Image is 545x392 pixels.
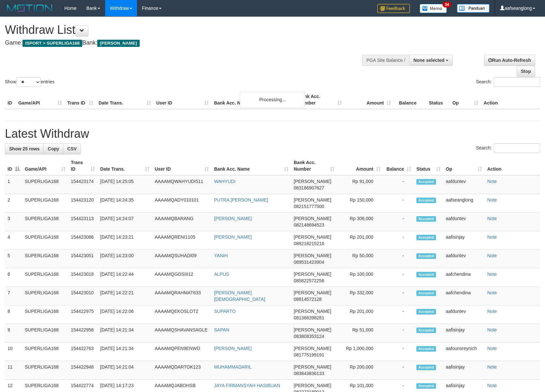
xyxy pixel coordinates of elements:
[416,179,436,185] span: Accepted
[294,327,331,332] span: [PERSON_NAME]
[98,287,152,305] td: [DATE] 14:22:21
[476,77,540,87] label: Search:
[383,305,414,324] td: -
[98,343,152,361] td: [DATE] 14:21:34
[22,268,68,287] td: SUPERLIGA168
[337,194,383,213] td: Rp 150,000
[416,216,436,222] span: Accepted
[5,305,22,324] td: 8
[68,324,98,343] td: 154422958
[214,309,236,314] a: SUPARTO
[377,4,410,13] img: Feedback.jpg
[5,40,357,46] h4: Game: Bank:
[68,287,98,305] td: 154423010
[98,268,152,287] td: [DATE] 14:22:44
[450,91,481,109] th: Op
[98,175,152,194] td: [DATE] 14:25:05
[152,361,211,380] td: AAAAMQDARTOK123
[5,268,22,287] td: 6
[409,55,453,66] button: None selected
[383,175,414,194] td: -
[214,346,252,351] a: [PERSON_NAME]
[5,361,22,380] td: 11
[383,268,414,287] td: -
[214,383,280,388] a: JAYA FIRMANSYAH HASIBUAN
[294,383,331,388] span: [PERSON_NAME]
[383,250,414,268] td: -
[68,343,98,361] td: 154422763
[487,197,497,203] a: Note
[211,157,291,175] th: Bank Acc. Name: activate to sort column ascending
[294,297,322,302] span: Copy 08814572128 to clipboard
[487,309,497,314] a: Note
[22,213,68,231] td: SUPERLIGA168
[98,213,152,231] td: [DATE] 14:24:07
[420,4,447,13] img: Button%20Memo.svg
[152,157,211,175] th: User ID: activate to sort column ascending
[487,364,497,370] a: Note
[98,231,152,250] td: [DATE] 14:23:21
[98,361,152,380] td: [DATE] 14:21:04
[426,91,450,109] th: Status
[294,222,324,228] span: Copy 082148694523 to clipboard
[68,175,98,194] td: 154423174
[152,305,211,324] td: AAAAMQEKOSLOT2
[5,324,22,343] td: 9
[294,197,331,203] span: [PERSON_NAME]
[337,268,383,287] td: Rp 100,000
[214,327,229,332] a: SAPAN
[152,343,211,361] td: AAAAMQPEN9ENWD
[443,2,451,7] span: 34
[487,327,497,332] a: Note
[5,143,44,154] a: Show 25 rows
[68,231,98,250] td: 154423086
[337,250,383,268] td: Rp 50,000
[68,305,98,324] td: 154422975
[5,127,540,140] h1: Latest Withdraw
[63,143,81,154] a: CSV
[476,143,540,153] label: Search:
[16,91,65,109] th: Game/API
[337,343,383,361] td: Rp 1,000,000
[416,272,436,277] span: Accepted
[294,278,324,283] span: Copy 085822572256 to clipboard
[5,250,22,268] td: 5
[152,231,211,250] td: AAAAMQRENI1105
[22,324,68,343] td: SUPERLIGA168
[337,287,383,305] td: Rp 332,000
[337,324,383,343] td: Rp 51,000
[294,309,331,314] span: [PERSON_NAME]
[154,91,211,109] th: User ID
[443,157,485,175] th: Op: activate to sort column ascending
[22,343,68,361] td: SUPERLIGA168
[487,290,497,295] a: Note
[152,324,211,343] td: AAAAMQSHAVANSAGLE
[214,364,252,370] a: MUHAMMADARIL
[487,216,497,221] a: Note
[443,213,485,231] td: aafduntev
[481,91,540,109] th: Action
[22,361,68,380] td: SUPERLIGA168
[294,272,331,277] span: [PERSON_NAME]
[294,346,331,351] span: [PERSON_NAME]
[416,383,436,389] span: Accepted
[337,361,383,380] td: Rp 200,000
[48,146,59,151] span: Copy
[22,175,68,194] td: SUPERLIGA168
[383,157,414,175] th: Balance: activate to sort column ascending
[5,343,22,361] td: 10
[487,272,497,277] a: Note
[294,204,324,209] span: Copy 082151777500 to clipboard
[443,324,485,343] td: aafisinjay
[98,324,152,343] td: [DATE] 14:21:34
[214,272,229,277] a: ALPUS
[9,146,39,151] span: Show 25 rows
[68,361,98,380] td: 154422948
[416,253,436,259] span: Accepted
[152,175,211,194] td: AAAAMQWAHYUDI511
[98,305,152,324] td: [DATE] 14:22:06
[443,361,485,380] td: aafisinjay
[416,346,436,352] span: Accepted
[96,91,154,109] th: Date Trans.
[383,231,414,250] td: -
